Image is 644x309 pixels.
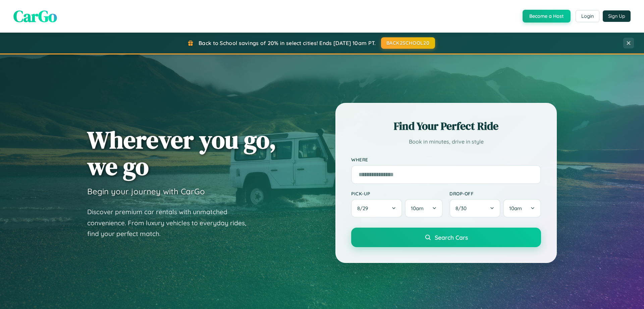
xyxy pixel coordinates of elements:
button: BACK2SCHOOL20 [381,37,435,49]
span: Search Cars [435,234,468,241]
button: 8/30 [449,199,500,218]
button: Become a Host [523,10,571,23]
span: 10am [411,205,424,211]
span: CarGo [13,5,57,27]
label: Where [351,157,541,162]
button: Login [576,10,599,22]
label: Pick-up [351,191,443,196]
button: 8/29 [351,199,402,218]
h3: Begin your journey with CarGo [87,186,205,196]
button: Search Cars [351,228,541,247]
span: 8 / 29 [357,205,371,211]
h2: Find Your Perfect Ride [351,119,541,133]
p: Discover premium car rentals with unmatched convenience. From luxury vehicles to everyday rides, ... [87,206,255,239]
button: Sign Up [603,10,631,22]
span: Back to School savings of 20% in select cities! Ends [DATE] 10am PT. [199,40,376,46]
span: 8 / 30 [455,205,470,211]
h1: Wherever you go, we go [87,126,276,180]
button: 10am [503,199,541,218]
p: Book in minutes, drive in style [351,137,541,147]
span: 10am [509,205,522,211]
button: 10am [405,199,443,218]
label: Drop-off [449,191,541,196]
